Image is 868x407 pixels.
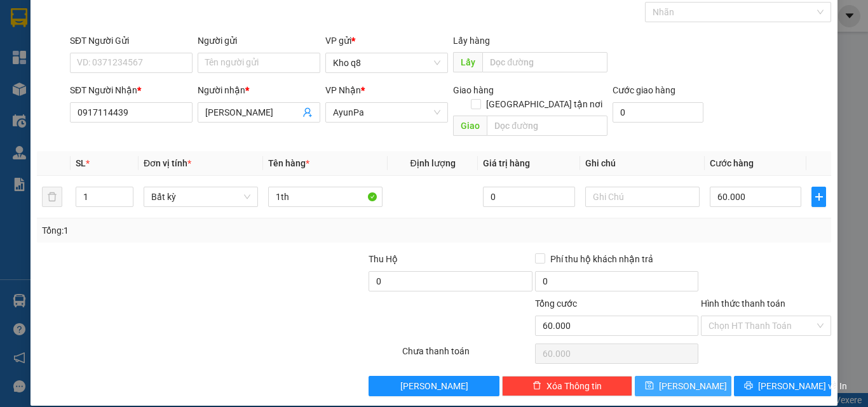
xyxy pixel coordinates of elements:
[369,254,398,264] span: Thu Hộ
[502,376,632,396] button: deleteXóa Thông tin
[585,187,700,207] input: Ghi Chú
[325,34,448,48] div: VP gửi
[453,52,482,72] span: Lấy
[453,116,487,136] span: Giao
[144,158,191,168] span: Đơn vị tính
[198,83,320,97] div: Người nhận
[325,85,361,95] span: VP Nhận
[580,151,705,176] th: Ghi chú
[481,97,607,111] span: [GEOGRAPHIC_DATA] tận nơi
[744,381,753,391] span: printer
[758,379,847,393] span: [PERSON_NAME] và In
[811,187,826,207] button: plus
[535,298,577,309] span: Tổng cước
[268,187,383,207] input: VD: Bàn, Ghế
[482,52,607,72] input: Dọc đường
[645,381,654,391] span: save
[734,376,831,396] button: printer[PERSON_NAME] và In
[487,116,607,136] input: Dọc đường
[410,158,455,168] span: Định lượng
[483,158,530,168] span: Giá trị hàng
[42,187,62,207] button: delete
[613,102,703,123] input: Cước giao hàng
[70,34,193,48] div: SĐT Người Gửi
[453,36,490,46] span: Lấy hàng
[710,158,754,168] span: Cước hàng
[76,158,86,168] span: SL
[151,187,250,206] span: Bất kỳ
[268,158,309,168] span: Tên hàng
[613,85,675,95] label: Cước giao hàng
[545,252,658,266] span: Phí thu hộ khách nhận trả
[453,85,494,95] span: Giao hàng
[70,83,193,97] div: SĐT Người Nhận
[198,34,320,48] div: Người gửi
[333,103,440,122] span: AyunPa
[401,344,534,366] div: Chưa thanh toán
[659,379,727,393] span: [PERSON_NAME]
[302,107,313,117] span: user-add
[42,224,336,237] div: Tổng: 1
[812,192,825,202] span: plus
[532,381,541,391] span: delete
[369,376,499,396] button: [PERSON_NAME]
[546,379,602,393] span: Xóa Thông tin
[635,376,732,396] button: save[PERSON_NAME]
[333,53,440,72] span: Kho q8
[400,379,468,393] span: [PERSON_NAME]
[483,187,574,207] input: 0
[701,298,785,309] label: Hình thức thanh toán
